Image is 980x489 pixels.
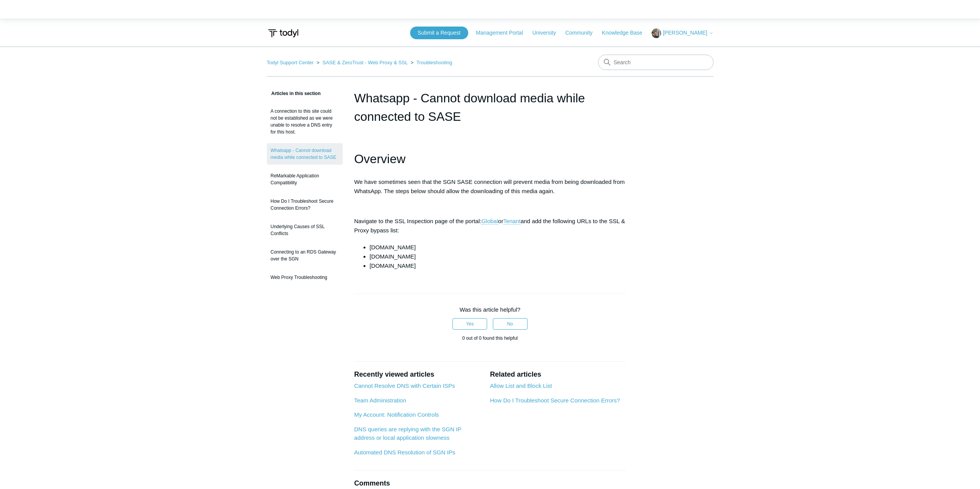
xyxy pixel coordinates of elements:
[602,29,650,37] a: Knowledge Base
[410,27,468,39] a: Submit a Request
[267,194,343,215] a: How Do I Troubleshoot Secure Connection Errors?
[354,449,456,456] a: Automated DNS Resolution of SGN IPs
[416,60,452,65] a: Troubleshooting
[663,30,707,36] span: [PERSON_NAME]
[452,318,487,330] button: This article was helpful
[532,29,563,37] a: University
[267,60,314,65] a: Todyl Support Center
[267,91,321,96] span: Articles in this section
[322,60,407,65] a: SASE & ZeroTrust - Web Proxy & SSL
[354,369,482,380] h2: Recently viewed articles
[267,60,315,65] li: Todyl Support Center
[267,245,343,266] a: Connecting to an RDS Gateway over the SGN
[490,382,552,389] a: Allow List and Block List
[493,318,528,330] button: This article was not helpful
[354,149,626,169] h1: Overview
[354,89,626,126] h1: Whatsapp - Cannot download media while connected to SASE
[267,219,343,241] a: Underlying Causes of SSL Conflicts
[409,60,452,65] li: Troubleshooting
[370,261,626,270] li: [DOMAIN_NAME]
[267,270,343,285] a: Web Proxy Troubleshooting
[490,397,620,404] a: How Do I Troubleshoot Secure Connection Errors?
[460,306,521,313] span: Was this article helpful?
[354,217,626,235] p: Navigate to the SSL Inspection page of the portal: or and add the following URLs to the SSL & Pro...
[315,60,409,65] li: SASE & ZeroTrust - Web Proxy & SSL
[267,143,343,165] a: Whatsapp - Cannot download media while connected to SASE
[476,29,531,37] a: Management Portal
[598,55,714,70] input: Search
[370,252,626,261] li: [DOMAIN_NAME]
[370,243,626,252] li: [DOMAIN_NAME]
[354,411,439,418] a: My Account: Notification Controls
[267,26,300,40] img: Todyl Support Center Help Center home page
[652,28,713,38] button: [PERSON_NAME]
[354,382,455,389] a: Cannot Resolve DNS with Certain ISPs
[354,426,461,441] a: DNS queries are replying with the SGN IP address or local application slowness
[354,397,406,404] a: Team Administration
[565,29,600,37] a: Community
[490,369,626,380] h2: Related articles
[267,104,343,139] a: A connection to this site could not be established as we were unable to resolve a DNS entry for t...
[481,218,498,225] a: Global
[354,478,626,489] h2: Comments
[267,169,343,190] a: ReMarkable Application Compatibility
[503,218,521,225] a: Tenant
[354,177,626,196] p: We have sometimes seen that the SGN SASE connection will prevent media from being downloaded from...
[462,335,518,341] span: 0 out of 0 found this helpful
